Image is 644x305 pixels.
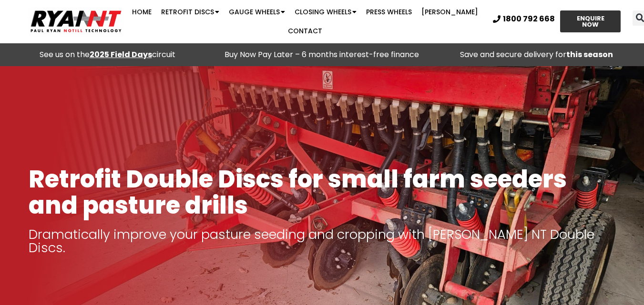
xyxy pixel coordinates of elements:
[283,21,327,40] a: Contact
[361,2,417,21] a: Press Wheels
[566,49,613,60] strong: this season
[219,48,424,61] p: Buy Now Pay Later – 6 months interest-free finance
[224,2,290,21] a: Gauge Wheels
[560,10,621,32] a: ENQUIRE NOW
[29,228,615,255] p: Dramatically improve your pasture seeding and cropping with [PERSON_NAME] NT Double Discs.
[125,2,486,40] nav: Menu
[29,7,124,36] img: Ryan NT logo
[493,15,555,23] a: 1800 792 668
[503,15,555,23] span: 1800 792 668
[290,2,361,21] a: Closing Wheels
[569,15,613,28] span: ENQUIRE NOW
[29,166,615,218] h1: Retrofit Double Discs for small farm seeders and pasture drills
[434,48,639,61] p: Save and secure delivery for
[90,49,152,60] a: 2025 Field Days
[5,48,210,61] div: See us on the circuit
[127,2,156,21] a: Home
[417,2,483,21] a: [PERSON_NAME]
[156,2,224,21] a: Retrofit Discs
